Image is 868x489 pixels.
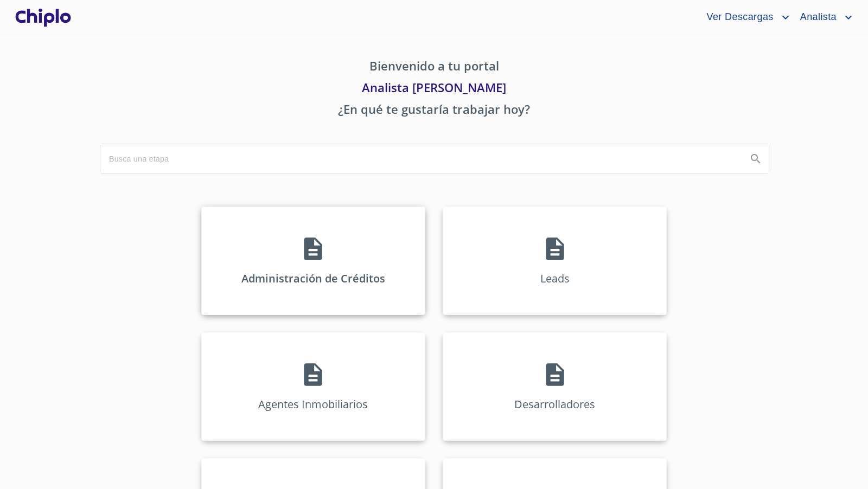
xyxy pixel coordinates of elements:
[100,79,768,100] p: Analista [PERSON_NAME]
[100,57,768,79] p: Bienvenido a tu portal
[743,146,769,172] button: Search
[540,271,570,286] p: Leads
[514,397,595,411] p: Desarrolladores
[100,144,738,173] input: search
[792,9,842,26] span: Analista
[241,271,385,286] p: Administración de Créditos
[698,9,792,26] button: account of current user
[698,9,778,26] span: Ver Descargas
[100,100,768,122] p: ¿En qué te gustaría trabajar hoy?
[258,397,368,411] p: Agentes Inmobiliarios
[792,9,855,26] button: account of current user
